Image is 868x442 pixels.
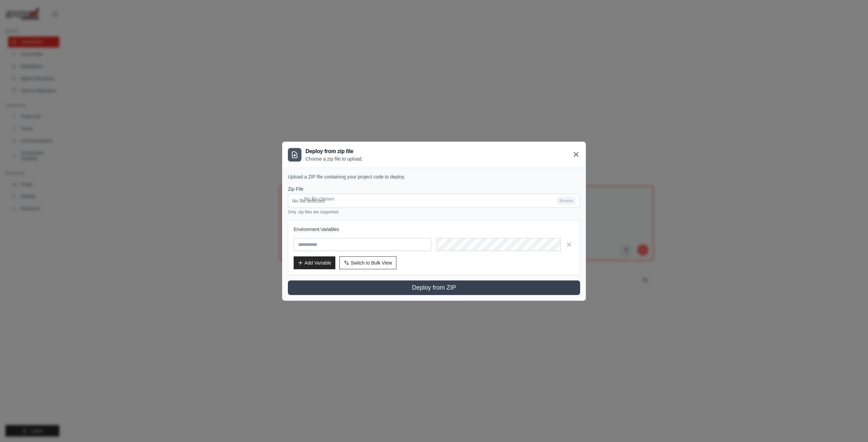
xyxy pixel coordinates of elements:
p: Only .zip files are supported [288,209,580,215]
button: Deploy from ZIP [288,280,580,295]
span: Switch to Bulk View [351,259,392,266]
h3: Deploy from zip file [305,147,363,155]
p: Upload a ZIP file containing your project code to deploy. [288,173,580,180]
input: No file selected Browse [288,194,580,208]
h3: Environment Variables [294,226,574,233]
button: Add Variable [294,256,335,269]
p: Choose a zip file to upload. [305,155,363,162]
label: Zip File [288,186,580,192]
button: Switch to Bulk View [339,256,396,269]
